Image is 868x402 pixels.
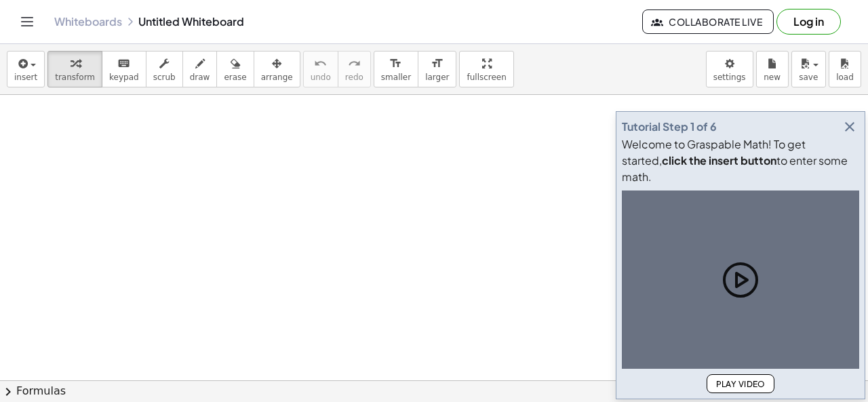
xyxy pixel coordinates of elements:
[190,73,210,82] span: draw
[425,73,449,82] span: larger
[713,73,746,82] span: settings
[338,51,371,87] button: redoredo
[224,73,246,82] span: erase
[117,56,130,72] i: keyboard
[345,73,363,82] span: redo
[707,374,774,393] button: Play Video
[254,51,300,87] button: arrange
[47,51,102,87] button: transform
[374,51,418,87] button: format_sizesmaller
[109,73,139,82] span: keypad
[791,51,826,87] button: save
[381,73,411,82] span: smaller
[153,73,176,82] span: scrub
[764,73,781,82] span: new
[654,16,762,28] span: Collaborate Live
[799,73,818,82] span: save
[314,56,327,72] i: undo
[431,56,443,72] i: format_size
[622,136,859,185] div: Welcome to Graspable Math! To get started, to enter some math.
[829,51,861,87] button: load
[706,51,753,87] button: settings
[756,51,789,87] button: new
[14,73,37,82] span: insert
[311,73,331,82] span: undo
[459,51,513,87] button: fullscreen
[216,51,254,87] button: erase
[776,9,841,35] button: Log in
[662,153,776,167] b: click the insert button
[389,56,402,72] i: format_size
[261,73,293,82] span: arrange
[418,51,456,87] button: format_sizelarger
[303,51,338,87] button: undoundo
[642,9,774,34] button: Collaborate Live
[7,51,45,87] button: insert
[467,73,506,82] span: fullscreen
[102,51,146,87] button: keyboardkeypad
[348,56,361,72] i: redo
[182,51,218,87] button: draw
[54,15,122,28] a: Whiteboards
[622,119,717,135] div: Tutorial Step 1 of 6
[715,379,766,389] span: Play Video
[146,51,183,87] button: scrub
[55,73,95,82] span: transform
[16,11,38,33] button: Toggle navigation
[836,73,854,82] span: load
